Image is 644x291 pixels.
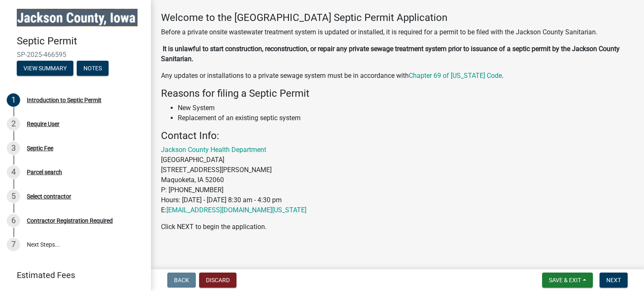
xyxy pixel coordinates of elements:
button: Back [167,273,196,288]
h4: Contact Info: [161,130,634,142]
h4: Welcome to the [GEOGRAPHIC_DATA] Septic Permit Application [161,12,634,24]
li: New System [178,103,634,113]
div: 7 [7,238,20,251]
button: Notes [77,61,109,76]
span: Next [606,277,621,283]
p: [GEOGRAPHIC_DATA] [STREET_ADDRESS][PERSON_NAME] Maquoketa, IA 52060 P: [PHONE_NUMBER] Hours: [DAT... [161,145,634,215]
wm-modal-confirm: Summary [17,65,73,72]
div: Require User [27,121,60,127]
p: Click NEXT to begin the application. [161,222,634,232]
img: Jackson County, Iowa [17,9,138,26]
a: Chapter 69 of [US_STATE] Code [409,72,502,80]
strong: It is unlawful to start construction, reconstruction, or repair any private sewage treatment syst... [161,45,620,63]
div: 5 [7,190,20,203]
div: Introduction to Septic Permit [27,97,101,103]
a: Estimated Fees [7,267,138,283]
button: View Summary [17,61,73,76]
button: Save & Exit [542,273,593,288]
div: 2 [7,117,20,131]
span: Back [174,277,189,283]
button: Discard [199,273,236,288]
a: Jackson County Health Department [161,146,266,154]
span: SP-2025-466595 [17,51,134,59]
h4: Reasons for filing a Septic Permit [161,88,634,100]
li: Replacement of an existing septic system [178,113,634,123]
div: 3 [7,142,20,155]
div: 4 [7,165,20,179]
div: Septic Fee [27,145,53,151]
h4: Septic Permit [17,35,144,47]
a: [EMAIL_ADDRESS][DOMAIN_NAME][US_STATE] [166,206,306,214]
div: 1 [7,93,20,107]
button: Next [600,273,628,288]
div: 6 [7,214,20,227]
div: Select contractor [27,193,71,199]
span: Save & Exit [549,277,581,283]
div: Parcel search [27,169,62,175]
wm-modal-confirm: Notes [77,65,109,72]
p: Any updates or installations to a private sewage system must be in accordance with . [161,71,634,81]
p: Before a private onsite wastewater treatment system is updated or installed, it is required for a... [161,27,634,37]
div: Contractor Registration Required [27,218,113,224]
